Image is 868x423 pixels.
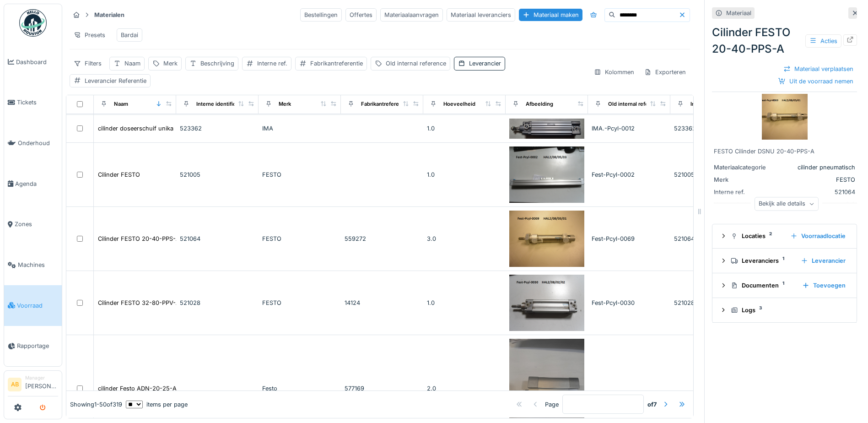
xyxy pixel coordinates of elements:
[262,298,337,307] div: FESTO
[25,374,58,381] div: Manager
[674,170,749,179] div: 521005
[526,100,553,108] div: Afbeelding
[519,9,582,21] div: Materiaal maken
[310,59,363,68] div: Fabrikantreferentie
[4,285,62,326] a: Voorraad
[608,100,663,108] div: Old internal reference
[345,8,377,22] div: Offertes
[124,59,140,68] div: Naam
[70,400,122,409] div: Showing 1 - 50 of 319
[380,8,443,22] div: Materiaalaanvragen
[797,255,849,267] div: Leverancier
[427,234,502,243] div: 3.0
[262,170,337,179] div: FESTO
[755,197,819,211] div: Bekijk alle details
[4,82,62,123] a: Tickets
[4,163,62,204] a: Agenda
[731,232,783,240] div: Locaties
[716,277,853,294] summary: Documenten1Toevoegen
[85,76,146,85] div: Leverancier Referentie
[509,119,584,139] img: cilinder doseerschuif unika
[592,234,667,243] div: Fest-Pcyl-0069
[180,234,255,243] div: 521064
[180,124,255,133] div: 523362
[70,57,106,70] div: Filters
[98,170,140,179] div: Cilinder FESTO
[731,256,793,265] div: Leveranciers
[196,100,246,108] div: Interne identificator
[590,65,638,79] div: Kolommen
[200,59,234,68] div: Beschrijving
[714,188,782,196] div: Interne ref.
[716,302,853,319] summary: Logs3
[447,8,515,22] div: Materiaal leveranciers
[262,124,337,133] div: IMA
[98,124,173,133] div: cilinder doseerschuif unika
[279,100,291,108] div: Merk
[427,384,502,393] div: 2.0
[300,8,342,22] div: Bestellingen
[4,326,62,367] a: Rapportage
[509,211,584,267] img: Cilinder FESTO 20-40-PPS-A
[509,275,584,331] img: Cilinder FESTO 32-80-PPV-A
[180,298,255,307] div: 521028
[17,301,58,310] span: Voorraad
[345,384,420,393] div: 577169
[114,100,128,108] div: Naam
[443,100,475,108] div: Hoeveelheid
[18,260,58,269] span: Machines
[762,94,808,140] img: Cilinder FESTO 20-40-PPS-A
[4,42,62,82] a: Dashboard
[690,100,718,108] div: Interne ref.
[427,298,502,307] div: 1.0
[345,298,420,307] div: 14124
[674,124,749,133] div: 523362
[798,279,849,292] div: Toevoegen
[640,65,690,79] div: Exporteren
[17,98,58,107] span: Tickets
[592,298,667,307] div: Fest-Pcyl-0030
[180,170,255,179] div: 521005
[786,175,855,184] div: FESTO
[262,234,337,243] div: FESTO
[163,59,178,68] div: Merk
[98,298,180,307] div: Cilinder FESTO 32-80-PPV-A
[8,378,22,391] li: AB
[98,384,197,393] div: cilinder Festo ADN-20-25-A-PPS-A
[257,59,287,68] div: Interne ref.
[674,298,749,307] div: 521028
[19,9,47,37] img: Badge_color-CXgf-gQk.svg
[4,123,62,163] a: Onderhoud
[427,170,502,179] div: 1.0
[716,252,853,269] summary: Leveranciers1Leverancier
[714,147,855,156] div: FESTO Cilinder DSNU 20-40-PPS-A
[361,100,409,108] div: Fabrikantreferentie
[726,9,751,17] div: Materiaal
[787,230,849,242] div: Voorraadlocatie
[15,220,58,228] span: Zones
[91,11,128,19] strong: Materialen
[18,139,58,147] span: Onderhoud
[427,124,502,133] div: 1.0
[386,59,446,68] div: Old internal reference
[592,170,667,179] div: Fest-Pcyl-0002
[121,31,138,39] div: Bardai
[509,146,584,203] img: Cilinder FESTO
[545,400,559,409] div: Page
[469,59,501,68] div: Leverancier
[4,204,62,245] a: Zones
[674,234,749,243] div: 521064
[731,281,795,290] div: Documenten
[714,163,782,172] div: Materiaalcategorie
[25,374,58,394] li: [PERSON_NAME]
[714,175,782,184] div: Merk
[786,188,855,196] div: 521064
[712,24,857,57] div: Cilinder FESTO 20-40-PPS-A
[780,63,857,75] div: Materiaal verplaatsen
[731,306,846,315] div: Logs
[262,384,337,393] div: Festo
[16,58,58,66] span: Dashboard
[70,28,109,42] div: Presets
[716,228,853,245] summary: Locaties2Voorraadlocatie
[775,75,857,87] div: Uit de voorraad nemen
